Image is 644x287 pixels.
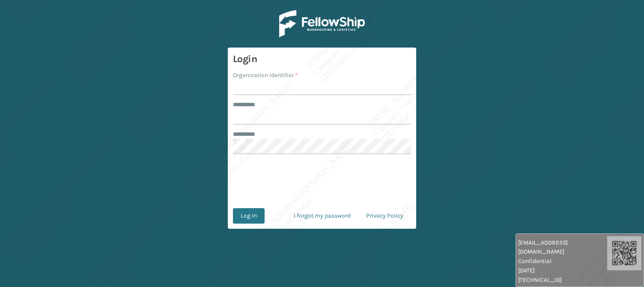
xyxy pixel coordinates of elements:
span: [EMAIL_ADDRESS][DOMAIN_NAME] [518,238,607,256]
label: Organization Identifier [233,71,298,80]
a: I forgot my password [286,208,358,224]
a: Privacy Policy [358,208,411,224]
span: Confidential [518,257,607,266]
button: Log In [233,208,265,224]
span: [TECHNICAL_ID] [518,275,607,284]
img: Logo [279,10,365,37]
iframe: reCAPTCHA [257,164,387,198]
span: [DATE] [518,266,607,275]
h3: Login [233,53,411,66]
